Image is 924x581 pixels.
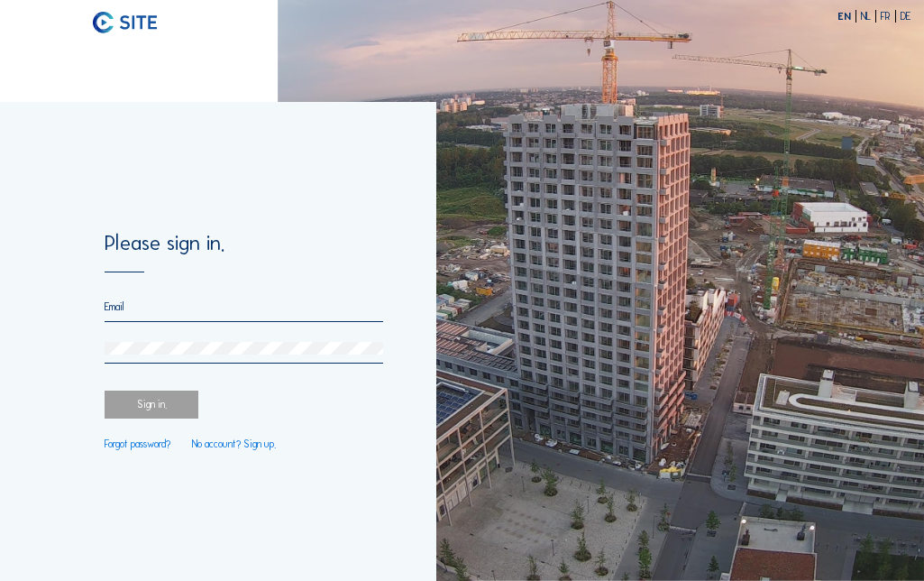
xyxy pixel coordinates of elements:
[105,439,170,449] a: Forgot password?
[105,391,199,418] div: Sign in.
[93,12,158,33] img: C-SITE logo
[901,12,910,22] div: DE
[105,234,383,272] div: Please sign in.
[881,12,895,22] div: FR
[105,300,383,313] input: Email
[192,439,276,449] a: No account? Sign up.
[861,12,876,22] div: NL
[837,12,856,22] div: EN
